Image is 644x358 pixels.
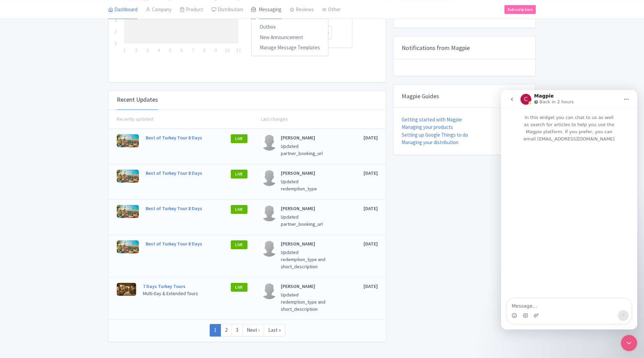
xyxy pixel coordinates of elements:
p: [PERSON_NAME] [281,205,335,212]
a: Managing your distribution [402,139,458,146]
p: Updated partner_booking_url [281,214,335,228]
img: cappadocia_balloons_a3dolt.jpg [117,205,139,218]
img: contact-b11cc6e953956a0c50a2f97983291f06.png [261,283,277,299]
img: qcmeyqhms65iopf2jrg4.webp [117,283,136,296]
p: Updated redemption_type and short_description [281,249,335,270]
p: [PERSON_NAME] [281,283,335,290]
p: Multi-Day & Extended Tours [143,290,211,297]
div: Magpie Guides [393,85,535,108]
div: Recently updated [117,116,247,123]
div: Last changes [247,116,378,123]
a: Manage Message Templates [252,42,328,53]
p: Updated partner_booking_url [281,143,335,157]
img: contact-b11cc6e953956a0c50a2f97983291f06.png [261,170,277,186]
a: Getting started with Magpie [402,116,462,123]
img: contact-b11cc6e953956a0c50a2f97983291f06.png [261,240,277,257]
a: Best of Turkey Tour 8 Days [146,135,202,141]
a: New Announcement [252,32,328,42]
div: [DATE] [334,240,378,272]
div: Notifications from Magpie [393,36,535,59]
a: Next › [242,324,264,337]
img: cappadocia_balloons_a3dolt.jpg [117,134,139,147]
a: 7 Days Turkey Tours [143,283,186,289]
p: [PERSON_NAME] [281,134,335,141]
p: Updated redemption_type and short_description [281,291,335,313]
a: Last » [264,324,285,337]
p: [PERSON_NAME] [281,170,335,177]
div: [DATE] [334,205,378,229]
iframe: Intercom live chat [501,90,637,329]
a: 1 [210,324,221,337]
img: contact-b11cc6e953956a0c50a2f97983291f06.png [261,205,277,221]
p: Updated redemption_type [281,178,335,192]
div: Recent Updates [117,89,158,110]
div: [DATE] [334,283,378,314]
a: Best of Turkey Tour 8 Days [146,241,202,247]
img: cappadocia_balloons_a3dolt.jpg [117,170,139,183]
a: Setting up Google Things to do [402,132,468,138]
p: [PERSON_NAME] [281,240,335,248]
a: Subscription [504,5,536,14]
div: [DATE] [334,134,378,158]
a: Managing your products [402,124,453,130]
a: 2 [221,324,232,337]
a: Outbox [252,22,328,32]
a: Best of Turkey Tour 8 Days [146,170,202,176]
img: cappadocia_balloons_a3dolt.jpg [117,240,139,253]
a: Best of Turkey Tour 8 Days [146,205,202,211]
div: [DATE] [334,170,378,194]
a: 3 [231,324,243,337]
iframe: Intercom live chat [621,335,637,351]
img: contact-b11cc6e953956a0c50a2f97983291f06.png [261,134,277,151]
